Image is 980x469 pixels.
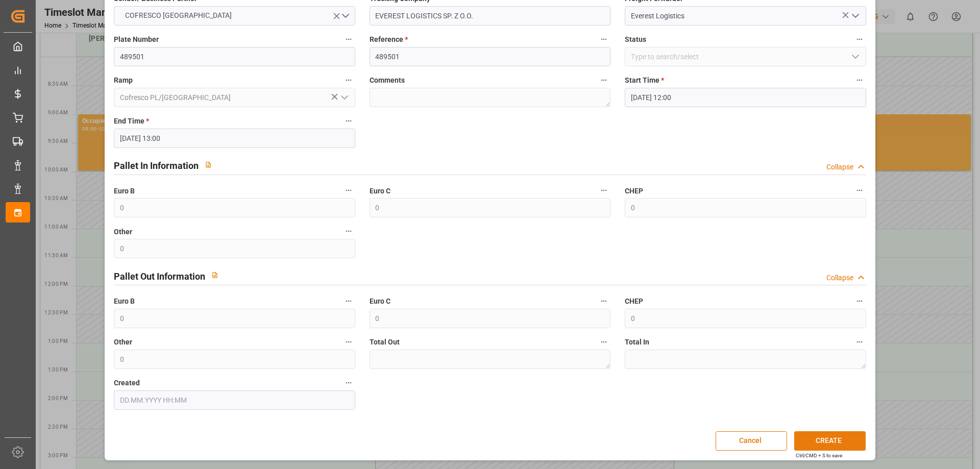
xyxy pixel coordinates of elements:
[342,33,355,46] button: Plate Number
[342,114,355,128] button: End Time *
[625,186,643,196] span: CHEP
[114,88,355,107] input: Type to search/select
[114,296,135,307] span: Euro B
[114,337,132,348] span: Other
[199,155,218,175] button: View description
[114,378,140,388] span: Created
[342,184,355,197] button: Euro B
[853,294,866,308] button: CHEP
[597,184,610,197] button: Euro C
[826,273,853,283] div: Collapse
[342,294,355,308] button: Euro B
[853,33,866,46] button: Status
[114,75,133,86] span: Ramp
[796,452,842,459] div: Ctrl/CMD + S to save
[370,75,405,86] span: Comments
[625,75,664,86] span: Start Time
[342,376,355,389] button: Created
[114,6,355,26] button: open menu
[826,162,853,172] div: Collapse
[597,73,610,87] button: Comments
[847,8,862,24] button: open menu
[794,431,866,451] button: CREATE
[625,296,643,307] span: CHEP
[114,129,355,148] input: DD.MM.YYYY HH:MM
[114,269,205,283] h2: Pallet Out Information
[853,184,866,197] button: CHEP
[597,294,610,308] button: Euro C
[597,33,610,46] button: Reference *
[114,227,132,237] span: Other
[625,47,866,66] input: Type to search/select
[342,225,355,238] button: Other
[370,296,390,307] span: Euro C
[205,265,225,285] button: View description
[370,186,390,196] span: Euro C
[853,73,866,87] button: Start Time *
[114,186,135,196] span: Euro B
[120,10,237,21] span: COFRESCO [GEOGRAPHIC_DATA]
[847,49,862,65] button: open menu
[625,337,649,348] span: Total In
[336,90,351,106] button: open menu
[342,335,355,349] button: Other
[716,431,787,451] button: Cancel
[370,34,408,45] span: Reference
[625,88,866,107] input: DD.MM.YYYY HH:MM
[597,335,610,349] button: Total Out
[342,73,355,87] button: Ramp
[114,390,355,410] input: DD.MM.YYYY HH:MM
[370,337,400,348] span: Total Out
[114,116,149,127] span: End Time
[625,34,646,45] span: Status
[853,335,866,349] button: Total In
[114,34,159,45] span: Plate Number
[114,159,199,172] h2: Pallet In Information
